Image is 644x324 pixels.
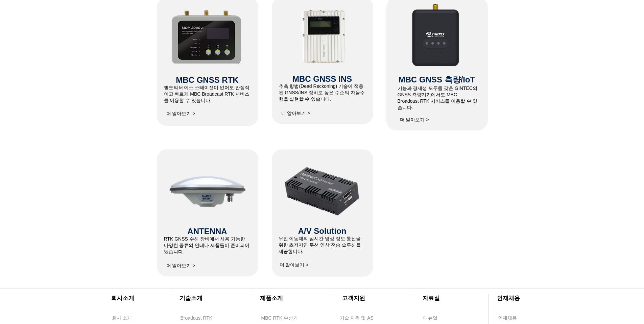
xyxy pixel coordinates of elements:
[339,314,390,322] a: 기술 지원 및 AS
[167,149,248,230] img: at340-1.png
[400,117,429,123] span: 더 알아보기 >
[340,315,374,322] span: 기술 지원 및 AS
[342,295,365,301] span: ​고객지원
[187,227,227,236] span: ANTENNA
[279,236,361,254] span: ​무인 이동체의 실시간 영상 정보 통신을 위한 초저지연 무선 영상 전송 솔루션을 제공합니다.
[261,315,298,322] span: MBC RTK 수신기
[112,314,150,322] a: 회사 소개
[519,111,644,324] iframe: Wix Chat
[498,314,530,322] a: 인재채용
[423,295,440,301] span: ​자료실
[283,160,362,222] img: WiMi5560T_5.png
[166,263,195,269] span: 더 알아보기 >
[423,314,462,322] a: 매뉴얼
[164,259,198,273] a: 더 알아보기 >
[398,113,431,127] a: 더 알아보기 >
[261,314,312,322] a: MBC RTK 수신기
[423,315,437,322] span: 매뉴얼
[180,314,219,322] a: Broadcast RTK
[298,226,347,235] span: A/V Solution
[497,295,520,301] span: ​인재채용
[112,315,132,322] span: 회사 소개
[166,111,195,117] span: 더 알아보기 >
[176,75,238,84] span: MBC GNSS RTK
[292,74,352,83] span: MBC GNSS INS
[281,110,310,117] span: 더 알아보기 >
[164,85,250,103] span: ​별도의 베이스 스테이션이 없어도 안정적이고 빠르게 MBC Broadcast RTK 서비스를 이용할 수 있습니다.
[293,8,356,67] img: MGI2000_front-removebg-preview (1)_edited.png
[280,262,309,268] span: 더 알아보기 >
[164,107,198,121] a: 더 알아보기 >
[279,107,313,120] a: 더 알아보기 >
[180,295,202,301] span: ​기술소개
[111,295,134,301] span: ​회사소개
[279,83,365,102] span: 추측 항법(Dead Reckoning) 기술이 적용된 GNSS/INS 장비로 높은 수준의 자율주행을 실현할 수 있습니다.
[260,295,283,301] span: ​제품소개
[181,315,213,322] span: Broadcast RTK
[277,258,311,272] a: 더 알아보기 >
[398,85,477,110] span: ​기능과 경제성 모두를 갖춘 GINTEC의 GNSS 측량기기에서도 MBC Broadcast RTK 서비스를 이용할 수 있습니다.
[399,75,475,84] span: MBC GNSS 측량/IoT
[171,8,243,64] img: MRP-2000v2-removebg-preview.png
[164,236,250,254] span: RTK GNSS 수신 장비에서 사용 가능한 다양한 종류의 안테나 제품들이 준비되어 있습니다.
[498,315,517,322] span: 인재채용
